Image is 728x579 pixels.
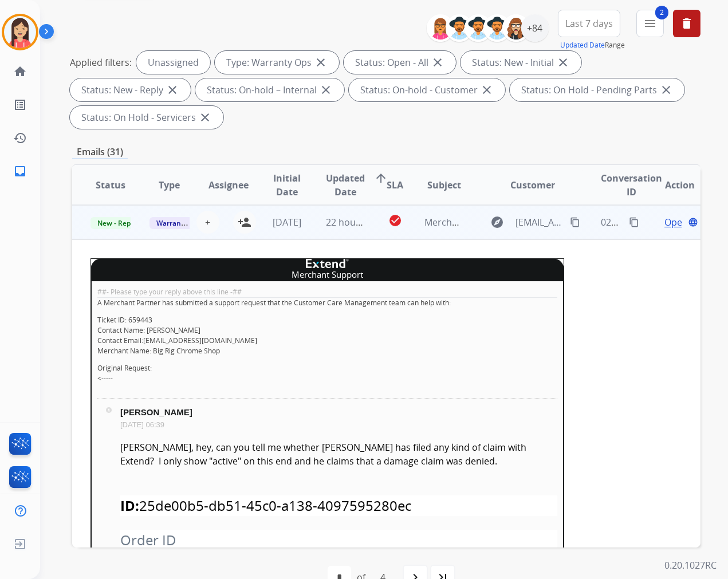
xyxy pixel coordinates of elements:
span: Updated Date [326,171,365,199]
strong: [PERSON_NAME] [120,407,192,417]
span: [DATE] [273,216,301,229]
img: avatar [4,16,36,48]
div: Status: On-hold – Internal [195,78,344,101]
p: 0.20.1027RC [664,558,717,572]
span: Subject [427,178,461,192]
span: SLA [387,178,404,192]
div: Unassigned [136,51,210,74]
span: + [205,215,210,229]
span: Customer [510,178,555,192]
span: Range [560,40,625,50]
span: Open [664,215,688,229]
mat-icon: close [198,111,212,124]
div: Status: Open - All [344,51,456,74]
div: Status: On-hold - Customer [349,78,505,101]
div: 25de00b5-db51-45c0-a138-4097595280ec [120,495,557,516]
div: Status: New - Initial [461,51,581,74]
mat-icon: arrow_upward [374,171,388,185]
span: [EMAIL_ADDRESS][DOMAIN_NAME] [515,215,564,229]
mat-icon: content_copy [629,217,639,227]
mat-icon: close [166,83,179,97]
span: 22 hours ago [326,216,383,229]
span: Last 7 days [565,21,613,26]
mat-icon: history [13,131,27,145]
span: Warranty Ops [149,217,208,229]
span: Conversation ID [601,171,662,199]
div: Type: Warranty Ops [215,51,339,74]
div: [PERSON_NAME], hey, can you tell me whether [PERSON_NAME] has filed any kind of claim with Extend... [120,440,557,468]
mat-icon: close [319,83,333,97]
td: Merchant Support [91,268,564,281]
span: Assignee [208,178,249,192]
mat-icon: person_add [238,215,251,229]
div: Order ID [120,530,557,550]
div: +84 [521,14,549,42]
span: New - Reply [90,217,143,229]
p: Emails (31) [72,145,128,159]
mat-icon: menu [643,17,657,30]
div: ##- Please type your reply above this line -## [97,287,557,297]
span: Initial Date [267,171,308,199]
th: Action [642,165,701,205]
button: Updated Date [560,41,605,50]
button: 2 [636,10,664,37]
mat-icon: close [431,56,444,69]
mat-icon: inbox [13,164,27,178]
mat-icon: explore [490,215,504,229]
mat-icon: list_alt [13,98,27,112]
div: Status: On Hold - Pending Parts [510,78,684,101]
span: Type [159,178,180,192]
mat-icon: home [13,65,27,78]
button: + [196,211,219,234]
mat-icon: language [688,217,698,227]
p: Ticket ID: 659443 Contact Name: [PERSON_NAME] Contact Email: Merchant Name: Big Rig Chrome Shop [97,315,557,356]
img: company logo [306,259,349,268]
p: Applied filters: [70,56,132,69]
div: Status: New - Reply [70,78,191,101]
span: 2 [655,6,668,19]
a: [EMAIL_ADDRESS][DOMAIN_NAME] [143,336,257,345]
span: ID: [120,496,139,515]
mat-icon: close [314,56,328,69]
mat-icon: check_circle [388,214,402,227]
mat-icon: close [480,83,494,97]
mat-icon: close [659,83,673,97]
div: Status: On Hold - Servicers [70,106,223,129]
button: Last 7 days [558,10,620,37]
span: Status [96,178,125,192]
p: Original Request: <----- [97,363,557,384]
span: Merchant Escalation Notification for Request 659443 [424,216,651,229]
p: A Merchant Partner has submitted a support request that the Customer Care Management team can hel... [97,298,557,308]
mat-icon: close [556,56,570,69]
p: [DATE] 06:39 [120,417,557,432]
mat-icon: content_copy [570,217,580,227]
mat-icon: delete [680,17,694,30]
